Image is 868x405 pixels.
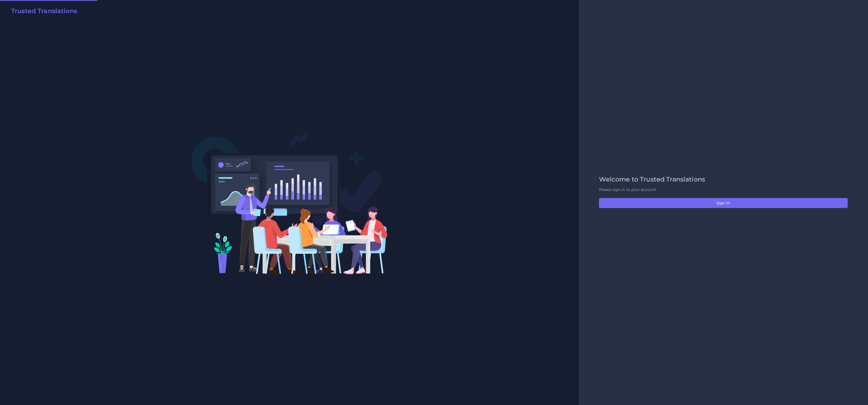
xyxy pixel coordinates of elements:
[599,187,848,193] p: Please sign-in to your account
[7,7,77,17] a: Trusted Translations
[11,7,77,15] h2: Trusted Translations
[599,198,848,208] button: Sign in
[599,176,848,183] h2: Welcome to Trusted Translations
[191,131,388,275] img: Login V2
